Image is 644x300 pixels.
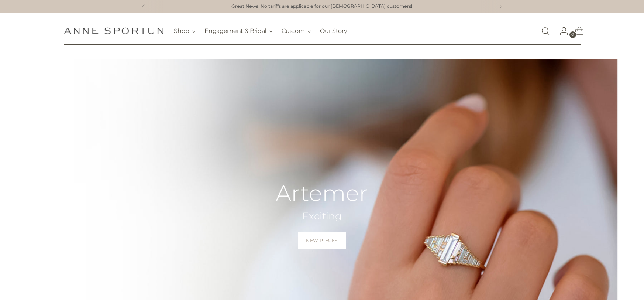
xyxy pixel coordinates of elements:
a: Our Story [320,23,347,39]
a: Open cart modal [569,24,584,38]
h2: Exciting [276,210,368,223]
button: Engagement & Bridal [204,23,273,39]
h2: Artemer [276,181,368,205]
a: Great News! No tariffs are applicable for our [DEMOGRAPHIC_DATA] customers! [232,3,413,10]
button: Custom [282,23,311,39]
button: Shop [174,23,196,39]
span: New Pieces [306,237,338,244]
a: Anne Sportun Fine Jewellery [64,27,163,34]
a: Open search modal [538,24,553,38]
span: 0 [569,31,576,38]
a: Go to the account page [554,24,568,38]
a: New Pieces [298,232,346,249]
